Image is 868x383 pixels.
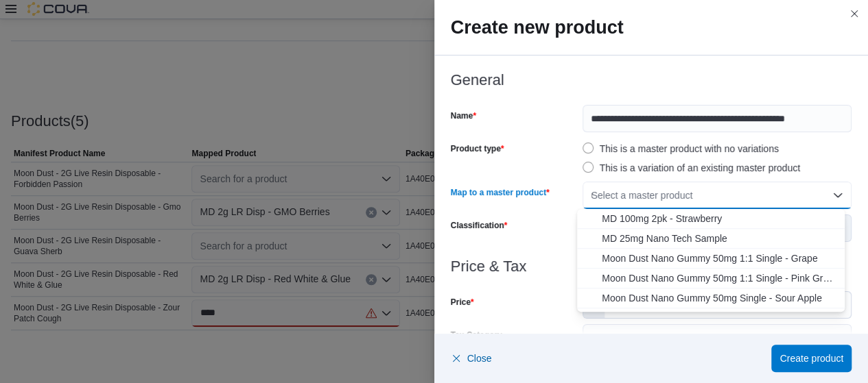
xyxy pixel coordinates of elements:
button: Create product [771,345,852,372]
h3: Price & Tax [451,258,852,275]
button: Moon Dust Nano Gummy 50mg Single - Sour Apple [577,288,845,308]
button: Default [583,324,852,351]
label: Classification [451,220,508,231]
span: Moon Dust Nano Gummy 50mg 1:1 Single - Pink Grapefruit [602,271,836,285]
button: MD 25mg Nano Tech Sample [577,229,845,249]
span: MD 25mg Nano Tech Sample [602,232,836,245]
label: Product type [451,143,504,154]
button: MD 100mg 2pk - Strawberry [577,209,845,229]
label: Map to a master product [451,187,550,198]
button: Moon Dust Nano Gummy 50mg 1:1 Single - Pink Grapefruit [577,269,845,288]
button: Close [451,345,492,372]
h2: Create new product [451,16,852,38]
button: Close list of options [832,190,843,201]
label: Name [451,110,476,121]
h3: General [451,72,852,88]
label: This is a master product with no variations [583,140,778,157]
span: Create product [779,351,843,365]
button: Close this dialog [846,5,863,22]
span: Moon Dust Nano Gummy 50mg Single - Sour Apple [602,291,836,305]
button: Moon Dust Nano Gummy 50mg 1:1 Single - Grape [577,249,845,269]
label: Price [451,297,474,308]
label: This is a variation of an existing master product [583,160,800,176]
div: Choose from the following options [577,209,845,308]
span: MD 100mg 2pk - Strawberry [602,212,836,225]
span: Moon Dust Nano Gummy 50mg 1:1 Single - Grape [602,251,836,265]
label: Tax Category [451,330,502,341]
span: Close [467,351,492,365]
